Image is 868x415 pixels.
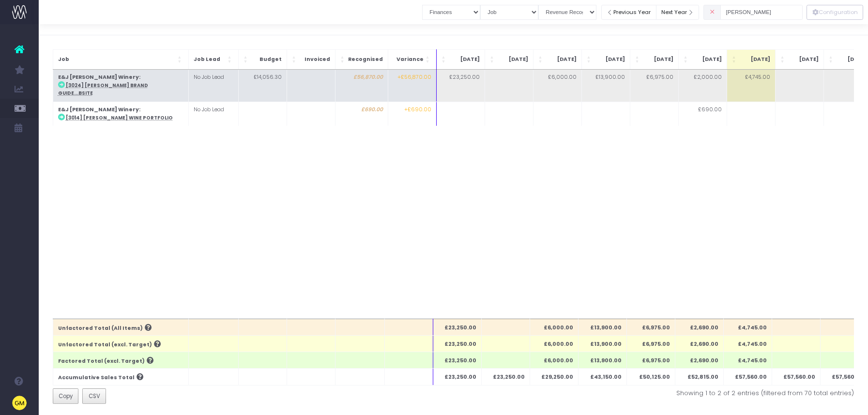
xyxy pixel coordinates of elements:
button: Previous Year [601,5,656,20]
th: £23,250.00 [433,352,481,369]
th: £4,745.00 [723,319,772,335]
th: £13,900.00 [578,352,626,369]
button: Configuration [807,5,863,20]
input: Search... [720,5,803,20]
td: £14,056.30 [238,70,287,102]
span: Budget: Activate to sort [244,55,249,64]
span: May 25: Activate to sort [490,55,496,64]
th: £29,250.00 [530,369,578,385]
span: Accumulative Sales Total [58,374,135,382]
td: £690.00 [678,102,727,126]
th: £23,250.00 [433,319,481,335]
span: [DATE] [740,56,770,63]
span: [DATE] [546,56,577,63]
th: £4,745.00 [723,335,772,352]
td: : [53,70,188,102]
span: [DATE] [691,56,722,63]
span: CSV [89,392,100,400]
td: £13,900.00 [581,70,630,102]
td: £6,975.00 [630,70,678,102]
span: Variance [393,56,424,63]
span: [DATE] [643,56,673,63]
span: Job Lead [194,56,226,63]
span: Job [58,56,176,63]
th: £6,975.00 [626,352,675,369]
th: £23,250.00 [433,335,481,352]
span: Apr 25: Activate to sort [442,55,447,64]
td: No Job Lead [188,102,238,126]
span: [DATE] [449,56,480,63]
strong: E&J [PERSON_NAME] Winery [58,106,139,113]
th: £6,000.00 [530,319,578,335]
div: Showing 1 to 2 of 2 entries (filtered from 70 total entries) [461,388,854,398]
th: £57,560.00 [723,369,772,385]
span: Nov 25: Activate to sort [780,55,786,64]
th: £6,975.00 [626,319,675,335]
td: £56,870.00 [335,70,388,102]
span: Variance: Activate to sort [426,55,431,64]
span: +£56,870.00 [397,74,431,81]
span: Sep 25: Activate to sort [684,55,689,64]
span: [DATE] [498,56,528,63]
th: £2,690.00 [675,319,723,335]
span: +£690.00 [404,106,431,114]
th: £6,000.00 [530,352,578,369]
button: CSV [82,388,106,404]
span: [DATE] [837,56,867,63]
th: £13,900.00 [578,319,626,335]
span: Unfactored Total (All Items) [58,325,143,332]
span: Invoiced: Activate to sort [292,55,298,64]
th: £2,690.00 [675,335,723,352]
th: £23,250.00 [433,369,481,385]
span: Recognised [348,56,383,63]
span: Aug 25: Activate to sort [635,55,641,64]
td: £690.00 [335,102,388,126]
th: £6,000.00 [530,335,578,352]
span: Budget [251,56,282,63]
img: images/default_profile_image.png [12,396,27,410]
th: £4,745.00 [723,352,772,369]
span: Oct 25: Activate to sort [732,55,738,64]
span: Job Lead: Activate to sort [228,55,233,64]
td: £6,000.00 [533,70,581,102]
span: Job: Activate to sort [178,55,183,64]
th: £6,975.00 [626,335,675,352]
button: Copy [53,388,79,404]
span: Jul 25: Activate to sort [587,55,593,64]
div: Vertical button group [807,5,863,20]
td: £23,250.00 [436,70,485,102]
span: Recognised: Activate to sort [340,55,346,64]
th: £52,815.00 [675,369,723,385]
th: £43,150.00 [578,369,626,385]
span: Copy [59,392,73,400]
td: £2,000.00 [678,70,727,102]
strong: E&J [PERSON_NAME] Winery [58,74,139,81]
span: Jun 25: Activate to sort [538,55,544,64]
button: Next Year [656,5,700,20]
td: £4,745.00 [727,70,775,102]
abbr: [3024] Monte Rosso Brand Guidelines, Collateral & Website [58,82,148,96]
td: : [53,102,188,126]
th: £57,560.00 [772,369,820,385]
span: Dec 25: Activate to sort [829,55,835,64]
span: [DATE] [788,56,819,63]
th: £50,125.00 [626,369,675,385]
span: Unfactored Total (excl. Target) [58,341,152,349]
th: £13,900.00 [578,335,626,352]
abbr: [3014] Monte Rosso Wine Portfolio [66,115,173,121]
span: Invoiced [300,56,330,63]
span: Factored Total (excl. Target) [58,357,145,365]
span: [DATE] [594,56,625,63]
th: £23,250.00 [481,369,530,385]
td: No Job Lead [188,70,238,102]
th: £2,690.00 [675,352,723,369]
